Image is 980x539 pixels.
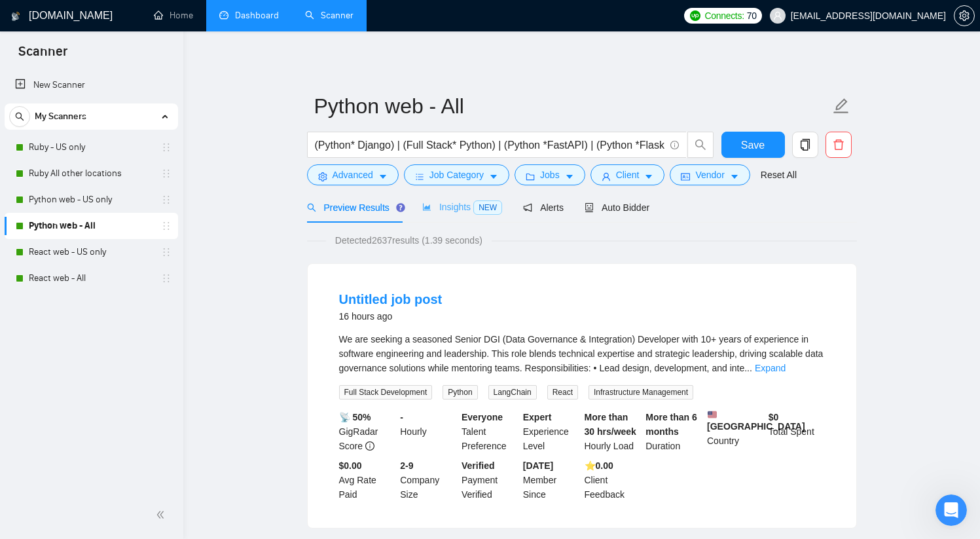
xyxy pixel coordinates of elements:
span: info-circle [365,441,374,451]
span: holder [161,221,172,231]
div: GigRadar Score [336,410,398,453]
span: double-left [156,508,169,521]
div: Payment Verified [459,458,520,502]
a: React web - All [29,265,153,291]
iframe: Intercom live chat [935,494,967,526]
a: Python web - US only [29,187,153,213]
span: Connects: [704,9,744,23]
span: Advanced [333,168,373,182]
b: [DATE] [523,460,553,471]
span: Detected 2637 results (1.39 seconds) [326,233,492,248]
div: Total Spent [766,410,827,453]
span: Full Stack Development [339,385,433,400]
div: Talent Preference [459,410,520,453]
span: 70 [747,9,757,23]
span: Vendor [695,168,724,182]
span: My Scanners [35,103,86,130]
b: More than 6 months [645,412,697,437]
b: Verified [462,460,495,471]
input: Scanner name... [314,90,830,122]
b: [GEOGRAPHIC_DATA] [707,410,805,432]
b: 2-9 [400,460,413,471]
span: search [688,139,713,151]
span: delete [826,139,851,151]
span: Infrastructure Management [589,385,693,400]
a: searchScanner [305,10,354,21]
button: search [9,106,30,127]
span: user [773,11,782,20]
a: Ruby - US only [29,134,153,160]
span: LangChain [488,385,537,400]
button: delete [826,132,852,158]
button: userClientcaret-down [590,164,665,185]
a: New Scanner [15,72,168,98]
div: Client Feedback [582,458,644,502]
button: folderJobscaret-down [515,164,585,185]
div: Hourly Load [582,410,644,453]
span: Client [616,168,640,182]
span: Save [741,137,765,153]
span: copy [793,139,818,151]
div: We are seeking a seasoned Senior DGI (Data Governance & Integration) Developer with 10+ years of ... [339,332,825,375]
span: holder [161,247,172,257]
div: Company Size [397,458,459,502]
button: copy [792,132,818,158]
b: - [400,412,403,422]
span: caret-down [489,172,498,181]
span: search [307,203,316,212]
li: My Scanners [5,103,178,291]
button: search [687,132,714,158]
b: Expert [523,412,552,422]
a: Untitled job post [339,292,443,307]
button: barsJob Categorycaret-down [404,164,509,185]
span: holder [161,195,172,205]
div: 16 hours ago [339,308,443,324]
a: Reset All [761,168,797,182]
button: Save [721,132,785,158]
span: Insights [422,202,502,212]
span: ... [744,363,752,373]
img: 🇺🇸 [708,410,717,419]
div: Experience Level [520,410,582,453]
button: setting [954,5,975,26]
div: Avg Rate Paid [336,458,398,502]
span: Scanner [8,42,78,69]
div: Tooltip anchor [395,202,407,214]
b: Everyone [462,412,503,422]
input: Search Freelance Jobs... [315,137,664,153]
a: Ruby All other locations [29,160,153,187]
b: $ 0 [769,412,779,422]
span: search [10,112,29,121]
span: user [602,172,611,181]
span: holder [161,273,172,284]
div: Member Since [520,458,582,502]
span: Job Category [429,168,484,182]
a: React web - US only [29,239,153,265]
b: $0.00 [339,460,362,471]
span: idcard [681,172,690,181]
a: setting [954,10,975,21]
span: caret-down [565,172,574,181]
div: Duration [643,410,704,453]
span: Jobs [540,168,560,182]
span: holder [161,142,172,153]
span: bars [415,172,424,181]
a: dashboardDashboard [219,10,279,21]
span: Alerts [523,202,564,213]
li: New Scanner [5,72,178,98]
span: Python [443,385,477,400]
span: folder [526,172,535,181]
b: More than 30 hrs/week [585,412,636,437]
span: edit [833,98,850,115]
span: robot [585,203,594,212]
span: caret-down [730,172,739,181]
span: area-chart [422,202,431,212]
img: upwork-logo.png [690,10,700,21]
img: logo [11,6,20,27]
button: settingAdvancedcaret-down [307,164,399,185]
span: caret-down [378,172,388,181]
a: Expand [755,363,786,373]
span: caret-down [644,172,653,181]
div: Country [704,410,766,453]
span: setting [318,172,327,181]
